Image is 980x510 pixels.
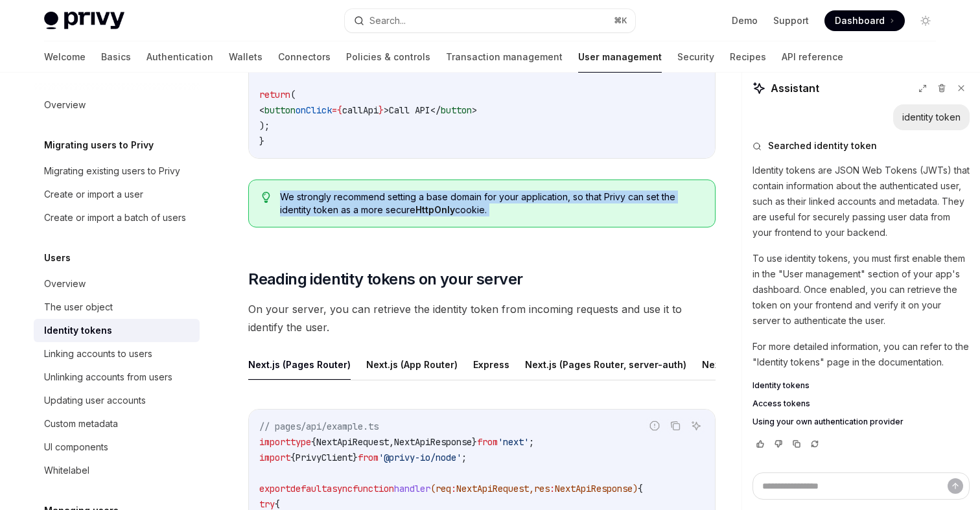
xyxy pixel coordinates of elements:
[248,300,716,336] span: On your server, you can retrieve the identity token from incoming requests and use it to identify...
[646,417,663,434] button: Report incorrect code
[101,41,131,73] a: Basics
[296,104,332,116] span: onClick
[688,417,705,434] button: Ask AI
[472,104,477,116] span: >
[752,380,810,391] span: Identity tokens
[44,463,89,478] div: Whitelabel
[44,346,152,362] div: Linking accounts to users
[44,97,86,113] div: Overview
[752,139,970,152] button: Searched identity token
[346,41,430,73] a: Policies & controls
[34,206,200,229] a: Create or import a batch of users
[259,89,290,100] span: return
[472,436,477,448] span: }
[752,399,810,409] span: Access tokens
[702,349,852,380] button: Next.js (App Router, server-auth)
[332,104,337,116] span: =
[34,93,200,117] a: Overview
[835,14,885,27] span: Dashboard
[44,276,86,292] div: Overview
[34,389,200,412] a: Updating user accounts
[389,104,430,116] span: Call API
[529,436,534,448] span: ;
[824,10,905,31] a: Dashboard
[525,349,686,380] button: Next.js (Pages Router, server-auth)
[248,349,351,380] button: Next.js (Pages Router)
[34,365,200,389] a: Unlinking accounts from users
[752,399,970,409] a: Access tokens
[34,159,200,183] a: Migrating existing users to Privy
[384,104,389,116] span: >
[259,135,264,147] span: }
[259,421,379,432] span: // pages/api/example.ts
[44,187,143,202] div: Create or import a user
[342,104,379,116] span: callApi
[441,104,472,116] span: button
[667,417,684,434] button: Copy the contents from the code block
[278,41,331,73] a: Connectors
[782,41,843,73] a: API reference
[34,435,200,459] a: UI components
[44,210,186,226] div: Create or import a batch of users
[498,436,529,448] span: 'next'
[948,478,963,494] button: Send message
[358,452,379,463] span: from
[44,323,112,338] div: Identity tokens
[44,12,124,30] img: light logo
[752,417,904,427] span: Using your own authentication provider
[34,342,200,365] a: Linking accounts to users
[473,349,509,380] button: Express
[316,436,389,448] span: NextApiRequest
[578,41,662,73] a: User management
[461,452,467,463] span: ;
[345,9,635,32] button: Search...⌘K
[44,250,71,266] h5: Users
[394,436,472,448] span: NextApiResponse
[446,41,563,73] a: Transaction management
[229,41,262,73] a: Wallets
[259,452,290,463] span: import
[259,120,270,132] span: );
[366,349,458,380] button: Next.js (App Router)
[262,192,271,203] svg: Tip
[732,14,758,27] a: Demo
[290,436,311,448] span: type
[752,339,970,370] p: For more detailed information, you can refer to the "Identity tokens" page in the documentation.
[752,417,970,427] a: Using your own authentication provider
[34,412,200,435] a: Custom metadata
[752,380,970,391] a: Identity tokens
[290,452,296,463] span: {
[415,204,455,215] strong: HttpOnly
[44,369,172,385] div: Unlinking accounts from users
[430,104,441,116] span: </
[146,41,213,73] a: Authentication
[44,41,86,73] a: Welcome
[730,41,766,73] a: Recipes
[34,183,200,206] a: Create or import a user
[915,10,936,31] button: Toggle dark mode
[44,163,180,179] div: Migrating existing users to Privy
[34,296,200,319] a: The user object
[902,111,961,124] div: identity token
[614,16,627,26] span: ⌘ K
[259,104,264,116] span: <
[768,139,877,152] span: Searched identity token
[677,41,714,73] a: Security
[34,272,200,296] a: Overview
[290,89,296,100] span: (
[44,137,154,153] h5: Migrating users to Privy
[477,436,498,448] span: from
[379,452,461,463] span: '@privy-io/node'
[44,416,118,432] div: Custom metadata
[296,452,353,463] span: PrivyClient
[379,104,384,116] span: }
[369,13,406,29] div: Search...
[773,14,809,27] a: Support
[34,459,200,482] a: Whitelabel
[311,436,316,448] span: {
[752,163,970,240] p: Identity tokens are JSON Web Tokens (JWTs) that contain information about the authenticated user,...
[44,439,108,455] div: UI components
[264,104,296,116] span: button
[353,452,358,463] span: }
[389,436,394,448] span: ,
